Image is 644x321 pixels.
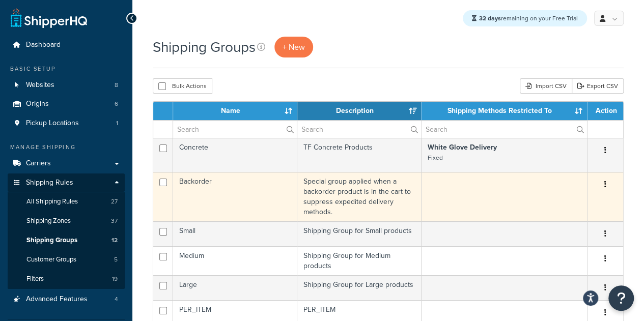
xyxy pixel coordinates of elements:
span: Filters [26,275,44,283]
li: Advanced Features [8,290,125,309]
li: Filters [8,270,125,288]
span: 5 [114,255,118,264]
div: Basic Setup [8,65,125,73]
li: Websites [8,76,125,95]
strong: White Glove Delivery [428,142,497,153]
a: + New [274,37,313,57]
span: Websites [26,81,54,90]
span: Carriers [26,159,51,168]
li: Shipping Zones [8,212,125,230]
span: Advanced Features [26,295,88,304]
td: Shipping Group for Large products [297,275,422,300]
a: All Shipping Rules 27 [8,192,125,211]
a: Websites 8 [8,76,125,95]
th: Action [587,102,623,120]
a: Dashboard [8,36,125,54]
li: Pickup Locations [8,114,125,133]
td: Shipping Group for Medium products [297,246,422,275]
span: 37 [111,217,118,225]
button: Bulk Actions [153,78,212,94]
th: Name: activate to sort column ascending [173,102,297,120]
li: Customer Groups [8,250,125,269]
div: remaining on your Free Trial [463,10,587,26]
span: 1 [116,119,118,128]
span: 12 [111,236,118,245]
a: Shipping Rules [8,173,125,192]
li: Shipping Rules [8,173,125,289]
span: 6 [115,100,118,108]
span: Dashboard [26,41,61,49]
th: Shipping Methods Restricted To: activate to sort column ascending [422,102,587,120]
li: Shipping Groups [8,231,125,250]
span: 19 [112,275,118,283]
button: Open Resource Center [608,285,634,311]
div: Manage Shipping [8,143,125,152]
a: Pickup Locations 1 [8,114,125,133]
li: All Shipping Rules [8,192,125,211]
td: Medium [173,246,297,275]
span: 4 [115,295,118,304]
span: Shipping Groups [26,236,77,245]
td: Shipping Group for Small products [297,221,422,246]
span: 27 [111,197,118,206]
input: Search [297,121,421,138]
span: Pickup Locations [26,119,79,128]
a: Customer Groups 5 [8,250,125,269]
span: 8 [115,81,118,90]
span: + New [283,41,305,53]
li: Origins [8,95,125,113]
td: Large [173,275,297,300]
a: Advanced Features 4 [8,290,125,309]
span: Shipping Zones [26,217,71,225]
strong: 32 days [479,14,501,23]
div: Import CSV [520,78,572,94]
a: Origins 6 [8,95,125,113]
small: Fixed [428,153,443,162]
span: Shipping Rules [26,179,73,187]
a: ShipperHQ Home [11,8,87,28]
th: Description: activate to sort column ascending [297,102,422,120]
span: All Shipping Rules [26,197,78,206]
a: Filters 19 [8,270,125,288]
td: Backorder [173,172,297,221]
a: Export CSV [572,78,624,94]
td: Special group applied when a backorder product is in the cart to suppress expedited delivery meth... [297,172,422,221]
h1: Shipping Groups [153,37,256,57]
span: Origins [26,100,49,108]
span: Customer Groups [26,255,76,264]
a: Carriers [8,154,125,173]
a: Shipping Zones 37 [8,212,125,230]
td: TF Concrete Products [297,138,422,172]
td: Concrete [173,138,297,172]
input: Search [422,121,587,138]
td: Small [173,221,297,246]
input: Search [173,121,297,138]
a: Shipping Groups 12 [8,231,125,250]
